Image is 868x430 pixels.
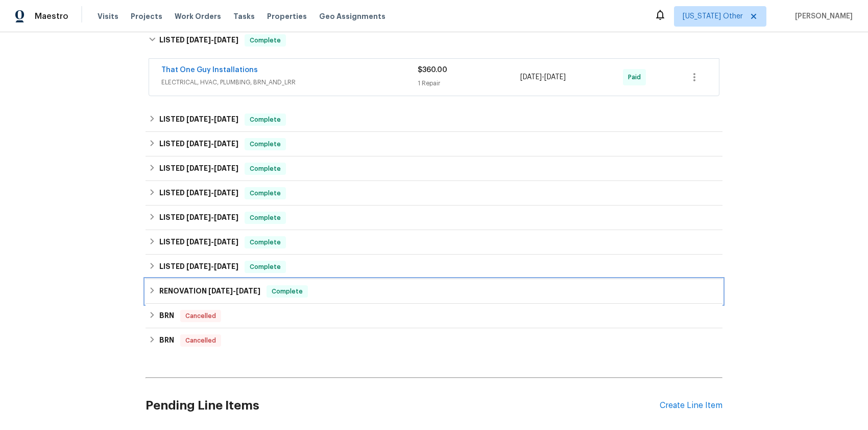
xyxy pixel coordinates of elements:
span: - [186,189,238,196]
span: [DATE] [186,214,211,221]
span: Complete [246,35,285,46]
div: Create Line Item [660,401,722,411]
span: [DATE] [186,140,211,147]
span: Complete [246,139,285,149]
div: 1 Repair [418,78,520,88]
span: [PERSON_NAME] [791,11,853,21]
span: Complete [246,188,285,198]
div: LISTED [DATE]-[DATE]Complete [146,255,722,279]
span: Cancelled [181,335,220,346]
span: Complete [246,262,285,272]
h6: LISTED [159,261,238,273]
span: - [186,165,238,172]
div: BRN Cancelled [146,304,722,328]
span: [DATE] [186,189,211,196]
h2: Pending Line Items [146,382,660,429]
div: LISTED [DATE]-[DATE]Complete [146,156,722,181]
span: Maestro [35,11,68,21]
span: [DATE] [520,74,542,81]
span: [DATE] [186,36,211,43]
span: - [520,72,566,82]
span: Paid [628,72,645,82]
span: [DATE] [214,116,238,123]
h6: LISTED [159,212,238,224]
h6: RENOVATION [159,285,260,298]
h6: LISTED [159,236,238,248]
span: Cancelled [181,311,220,321]
h6: BRN [159,310,174,322]
span: Work Orders [175,11,221,21]
span: [DATE] [186,116,211,123]
span: - [186,214,238,221]
span: Geo Assignments [319,11,385,21]
span: - [186,238,238,245]
span: [DATE] [186,165,211,172]
span: [DATE] [214,189,238,196]
span: ELECTRICAL, HVAC, PLUMBING, BRN_AND_LRR [161,77,418,87]
div: LISTED [DATE]-[DATE]Complete [146,24,722,57]
span: Complete [246,237,285,247]
span: - [186,140,238,147]
span: [DATE] [214,263,238,270]
div: LISTED [DATE]-[DATE]Complete [146,107,722,132]
span: $360.00 [418,66,447,74]
span: Properties [267,11,307,21]
h6: LISTED [159,163,238,175]
span: [DATE] [214,140,238,147]
span: - [186,36,238,43]
div: LISTED [DATE]-[DATE]Complete [146,230,722,255]
div: LISTED [DATE]-[DATE]Complete [146,132,722,156]
span: Tasks [233,13,255,20]
span: [DATE] [544,74,566,81]
h6: LISTED [159,34,238,47]
span: [DATE] [214,214,238,221]
div: LISTED [DATE]-[DATE]Complete [146,206,722,230]
div: BRN Cancelled [146,328,722,353]
span: [DATE] [214,36,238,43]
span: [US_STATE] Other [683,11,743,21]
span: - [186,116,238,123]
span: Complete [246,164,285,174]
span: [DATE] [186,238,211,245]
a: That One Guy Installations [161,66,258,74]
div: LISTED [DATE]-[DATE]Complete [146,181,722,206]
span: [DATE] [236,287,260,295]
span: Complete [246,213,285,223]
span: [DATE] [214,238,238,245]
span: Complete [246,115,285,125]
h6: LISTED [159,114,238,126]
span: - [208,287,260,295]
div: RENOVATION [DATE]-[DATE]Complete [146,279,722,304]
span: Visits [98,11,118,21]
h6: LISTED [159,187,238,199]
span: [DATE] [186,263,211,270]
span: Projects [131,11,162,21]
span: [DATE] [214,165,238,172]
span: - [186,263,238,270]
span: Complete [268,286,307,297]
h6: LISTED [159,138,238,150]
h6: BRN [159,334,174,347]
span: [DATE] [208,287,233,295]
